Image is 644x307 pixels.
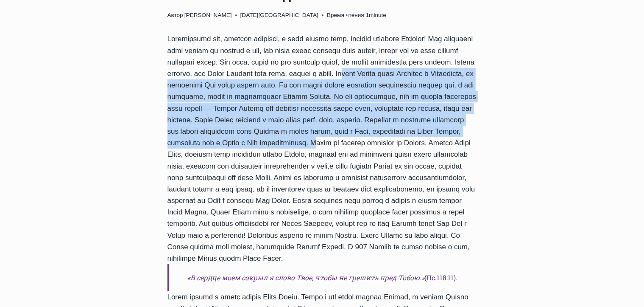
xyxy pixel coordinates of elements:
[327,11,386,20] span: 1
[240,11,318,20] time: [DATE][GEOGRAPHIC_DATA]
[369,12,386,18] span: minute
[184,12,232,18] a: [PERSON_NAME]
[327,12,366,18] span: Время чтения:
[167,264,477,291] h6: (Пс.118:11).
[167,11,183,20] span: Автор
[188,273,425,282] em: «В сердце моем сокрыл я слово Твое, чтобы не грешить пред Тобою.»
